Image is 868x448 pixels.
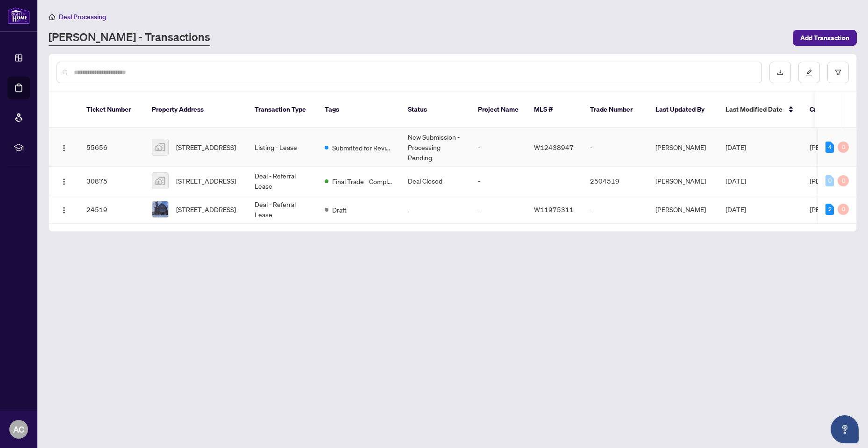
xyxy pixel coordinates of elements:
[470,195,526,224] td: -
[648,195,718,224] td: [PERSON_NAME]
[470,128,526,167] td: -
[400,167,470,195] td: Deal Closed
[60,144,68,152] img: Logo
[144,92,247,128] th: Property Address
[648,167,718,195] td: [PERSON_NAME]
[317,92,400,128] th: Tags
[648,128,718,167] td: [PERSON_NAME]
[777,69,783,76] span: download
[7,7,30,24] img: logo
[825,142,834,153] div: 4
[806,69,812,76] span: edit
[470,167,526,195] td: -
[247,128,317,167] td: Listing - Lease
[802,92,858,128] th: Created By
[838,204,849,215] div: 0
[583,128,648,167] td: -
[176,204,236,214] span: [STREET_ADDRESS]
[247,195,317,224] td: Deal - Referral Lease
[49,29,210,46] a: [PERSON_NAME] - Transactions
[60,206,68,214] img: Logo
[57,140,71,155] button: Logo
[831,415,859,443] button: Open asap
[59,13,106,21] span: Deal Processing
[526,92,583,128] th: MLS #
[79,128,144,167] td: 55656
[827,62,849,83] button: filter
[825,204,834,215] div: 2
[583,167,648,195] td: 2504519
[152,139,168,155] img: thumbnail-img
[152,173,168,189] img: thumbnail-img
[152,201,168,217] img: thumbnail-img
[57,173,71,188] button: Logo
[332,205,347,215] span: Draft
[648,92,718,128] th: Last Updated By
[726,104,783,114] span: Last Modified Date
[60,178,68,185] img: Logo
[798,62,820,83] button: edit
[726,205,746,213] span: [DATE]
[583,195,648,224] td: -
[810,205,860,213] span: [PERSON_NAME]
[332,142,393,153] span: Submitted for Review
[49,14,55,20] span: home
[793,30,857,46] button: Add Transaction
[470,92,526,128] th: Project Name
[176,176,236,186] span: [STREET_ADDRESS]
[726,143,746,151] span: [DATE]
[400,92,470,128] th: Status
[176,142,236,152] span: [STREET_ADDRESS]
[79,92,144,128] th: Ticket Number
[726,177,746,185] span: [DATE]
[800,30,849,45] span: Add Transaction
[247,167,317,195] td: Deal - Referral Lease
[835,69,841,76] span: filter
[838,142,849,153] div: 0
[400,195,470,224] td: -
[79,167,144,195] td: 30875
[400,128,470,167] td: New Submission - Processing Pending
[718,92,802,128] th: Last Modified Date
[534,143,574,151] span: W12438947
[13,423,24,436] span: AC
[57,202,71,217] button: Logo
[332,176,393,186] span: Final Trade - Completed
[825,175,834,186] div: 0
[810,143,860,151] span: [PERSON_NAME]
[79,195,144,224] td: 24519
[534,205,574,213] span: W11975311
[838,175,849,186] div: 0
[810,177,860,185] span: [PERSON_NAME]
[583,92,648,128] th: Trade Number
[247,92,317,128] th: Transaction Type
[769,62,791,83] button: download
